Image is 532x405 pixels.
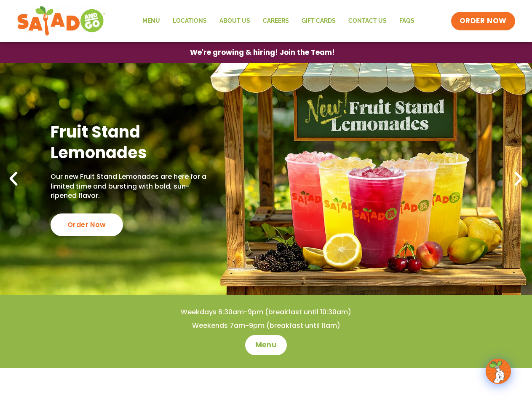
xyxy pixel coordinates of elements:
nav: Menu [136,11,421,31]
img: wpChatIcon [487,359,510,383]
a: Careers [257,11,295,31]
a: About Us [213,11,257,31]
h4: Weekdays 6:30am-9pm (breakfast until 10:30am) [17,308,515,317]
p: Our new Fruit Stand Lemonades are here for a limited time and bursting with bold, sun-ripened fla... [51,172,209,200]
a: Locations [166,11,213,31]
img: new-SAG-logo-768×292 [17,4,106,38]
a: GIFT CARDS [295,11,342,31]
a: FAQs [393,11,421,31]
span: We're growing & hiring! Join the Team! [190,49,335,56]
h2: Fruit Stand Lemonades [51,121,209,163]
a: Menu [245,335,287,355]
span: Menu [255,340,277,350]
a: We're growing & hiring! Join the Team! [177,43,348,62]
div: Order Now [51,213,123,236]
span: ORDER NOW [460,16,507,26]
h4: Weekends 7am-9pm (breakfast until 11am) [17,321,515,330]
a: Contact Us [342,11,393,31]
a: Menu [136,11,166,31]
a: ORDER NOW [451,12,515,30]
